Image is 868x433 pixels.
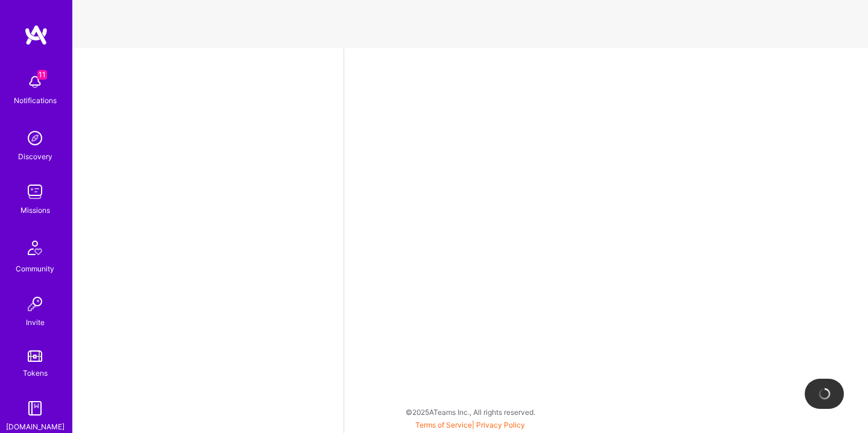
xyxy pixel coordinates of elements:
[23,70,47,94] img: bell
[14,94,57,107] div: Notifications
[23,126,47,150] img: discovery
[415,420,525,429] span: |
[23,367,48,379] div: Tokens
[16,262,54,275] div: Community
[18,150,52,163] div: Discovery
[28,350,42,362] img: tokens
[23,292,47,316] img: Invite
[72,397,868,427] div: © 2025 ATeams Inc., All rights reserved.
[24,24,48,46] img: logo
[23,396,47,420] img: guide book
[415,420,472,429] a: Terms of Service
[20,204,50,216] div: Missions
[6,420,64,433] div: [DOMAIN_NAME]
[476,420,525,429] a: Privacy Policy
[20,233,49,262] img: Community
[26,316,45,329] div: Invite
[23,180,47,204] img: teamwork
[818,387,831,400] img: loading
[37,70,47,80] span: 11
